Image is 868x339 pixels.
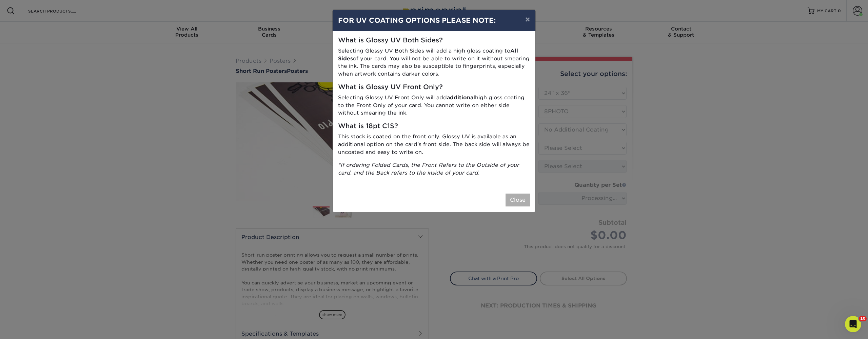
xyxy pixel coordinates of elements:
[338,47,530,78] p: Selecting Glossy UV Both Sides will add a high gloss coating to of your card. You will not be abl...
[506,194,530,206] button: Close
[338,122,530,130] h5: What is 18pt C1S?
[447,94,475,101] strong: additional
[338,47,518,62] strong: All Sides
[338,94,530,117] p: Selecting Glossy UV Front Only will add high gloss coating to the Front Only of your card. You ca...
[338,15,530,25] h4: FOR UV COATING OPTIONS PLEASE NOTE:
[338,37,530,44] h5: What is Glossy UV Both Sides?
[520,10,535,29] button: ×
[845,316,861,332] iframe: Intercom live chat
[338,133,530,156] p: This stock is coated on the front only. Glossy UV is available as an additional option on the car...
[338,162,519,176] i: *If ordering Folded Cards, the Front Refers to the Outside of your card, and the Back refers to t...
[338,83,530,91] h5: What is Glossy UV Front Only?
[859,316,867,321] span: 10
